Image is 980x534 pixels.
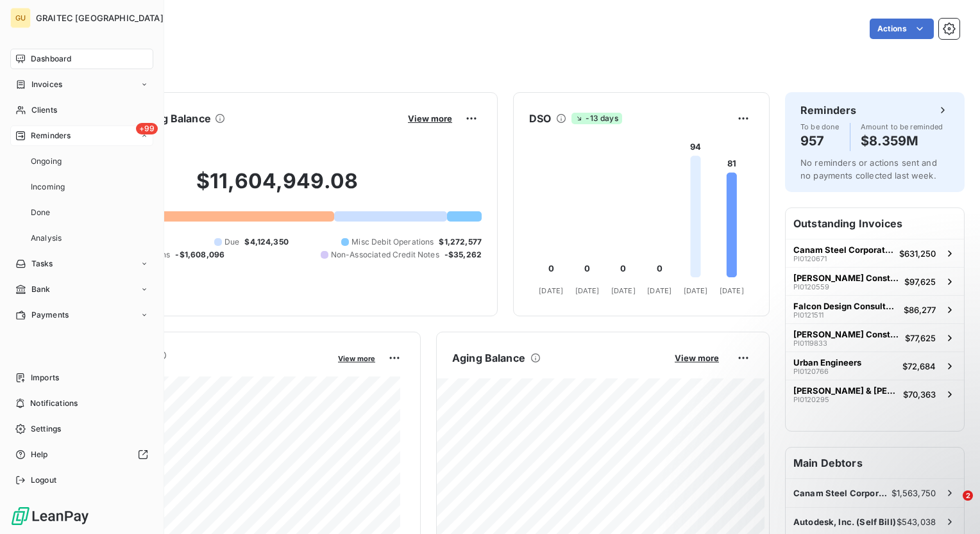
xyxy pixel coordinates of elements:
[408,113,452,124] span: View more
[331,249,439,261] span: Non-Associated Credit Notes
[861,123,943,131] span: Amount to be reminded
[31,423,61,435] span: Settings
[31,79,62,90] span: Invoices
[31,474,56,486] span: Logout
[793,396,829,403] span: PI0120295
[684,286,708,295] tspan: [DATE]
[723,410,980,499] iframe: Intercom notifications message
[786,352,964,380] button: Urban EngineersPI0120766$72,684
[31,449,48,460] span: Help
[786,208,964,239] h6: Outstanding Invoices
[786,239,964,267] button: Canam Steel Corporation ([GEOGRAPHIC_DATA])PI0120671$631,250
[793,385,898,396] span: [PERSON_NAME] & [PERSON_NAME] Construction
[10,8,31,28] div: GU
[31,104,57,116] span: Clients
[31,372,59,384] span: Imports
[793,357,861,368] span: Urban Engineers
[31,130,71,142] span: Reminders
[444,249,482,261] span: -$35,262
[452,350,525,366] h6: Aging Balance
[793,273,899,283] span: [PERSON_NAME] Construction
[904,277,936,287] span: $97,625
[800,158,937,181] span: No reminders or actions sent and no payments collected last week.
[870,19,934,39] button: Actions
[793,255,827,263] span: PI0120671
[30,398,78,409] span: Notifications
[539,286,563,295] tspan: [DATE]
[903,389,936,400] span: $70,363
[786,323,964,352] button: [PERSON_NAME] ConstructionPI0119833$77,625
[31,258,53,270] span: Tasks
[611,286,636,295] tspan: [DATE]
[902,361,936,371] span: $72,684
[800,123,840,131] span: To be done
[72,363,329,376] span: Monthly Revenue
[31,284,51,295] span: Bank
[793,368,829,375] span: PI0120766
[936,490,967,521] iframe: Intercom live chat
[905,333,936,343] span: $77,625
[224,236,239,248] span: Due
[36,13,164,23] span: GRAITEC [GEOGRAPHIC_DATA]
[31,181,65,193] span: Incoming
[963,490,973,501] span: 2
[529,111,551,126] h6: DSO
[31,207,51,218] span: Done
[72,168,482,207] h2: $11,604,949.08
[861,131,943,151] h4: $8.359M
[439,236,482,248] span: $1,272,577
[31,309,69,321] span: Payments
[793,283,829,291] span: PI0120559
[10,506,90,526] img: Logo LeanPay
[904,305,936,315] span: $86,277
[793,339,827,347] span: PI0119833
[334,352,379,364] button: View more
[786,267,964,295] button: [PERSON_NAME] ConstructionPI0120559$97,625
[175,249,224,261] span: -$1,608,096
[31,53,71,65] span: Dashboard
[31,232,62,244] span: Analysis
[793,301,899,311] span: Falcon Design Consultants
[793,245,894,255] span: Canam Steel Corporation ([GEOGRAPHIC_DATA])
[351,236,434,248] span: Misc Debit Operations
[31,156,62,167] span: Ongoing
[136,123,158,134] span: +99
[800,131,840,151] h4: 957
[338,354,375,363] span: View more
[800,102,856,118] h6: Reminders
[793,329,900,339] span: [PERSON_NAME] Construction
[899,248,936,259] span: $631,250
[793,517,896,527] span: Autodesk, Inc. (Self Bill)
[10,444,153,465] a: Help
[675,353,719,363] span: View more
[404,113,456,124] button: View more
[720,286,744,295] tspan: [DATE]
[571,113,621,124] span: -13 days
[647,286,672,295] tspan: [DATE]
[786,295,964,323] button: Falcon Design ConsultantsPI0121511$86,277
[793,311,824,319] span: PI0121511
[671,352,723,364] button: View more
[244,236,289,248] span: $4,124,350
[897,517,936,527] span: $543,038
[786,380,964,408] button: [PERSON_NAME] & [PERSON_NAME] ConstructionPI0120295$70,363
[575,286,600,295] tspan: [DATE]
